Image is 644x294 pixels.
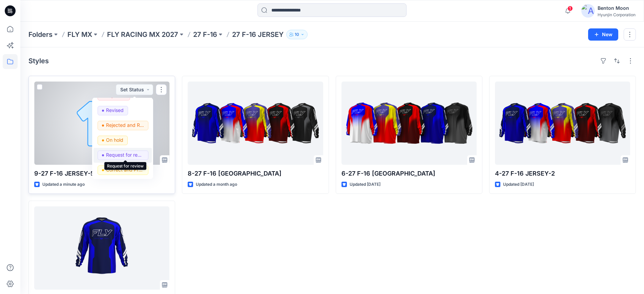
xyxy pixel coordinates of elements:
[34,169,169,178] p: 9-27 F-16 JERSEY-5XL
[598,4,636,12] div: Benton Moon
[106,151,144,159] p: Request for review
[567,6,573,11] span: 1
[67,30,92,39] a: FLY MX
[106,136,123,144] p: On hold
[598,12,636,17] div: Hyunjin Corporation
[34,82,169,165] a: 9-27 F-16 JERSEY-5XL
[232,30,284,39] p: 27 F-16 JERSEY
[188,82,323,165] a: 8-27 F-16 JERSEY
[106,106,124,115] p: Revised
[495,82,630,165] a: 4-27 F-16 JERSEY-2
[286,30,308,39] button: 10
[295,31,299,38] p: 10
[495,169,630,178] p: 4-27 F-16 JERSEY-2
[341,82,477,165] a: 6-27 F-16 JERSEY
[42,181,85,188] p: Updated a minute ago
[193,30,217,39] a: 27 F-16
[581,4,595,18] img: avatar
[588,28,618,41] button: New
[106,165,144,174] p: Correct and Proceed
[503,181,534,188] p: Updated [DATE]
[34,206,169,290] a: 1-27 F-16 JERSEY
[107,30,178,39] a: FLY RACING MX 2027
[350,181,380,188] p: Updated [DATE]
[106,121,144,130] p: Rejected and Resubmit
[196,181,237,188] p: Updated a month ago
[188,169,323,178] p: 8-27 F-16 [GEOGRAPHIC_DATA]
[341,169,477,178] p: 6-27 F-16 [GEOGRAPHIC_DATA]
[28,30,53,39] a: Folders
[28,57,49,65] h4: Styles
